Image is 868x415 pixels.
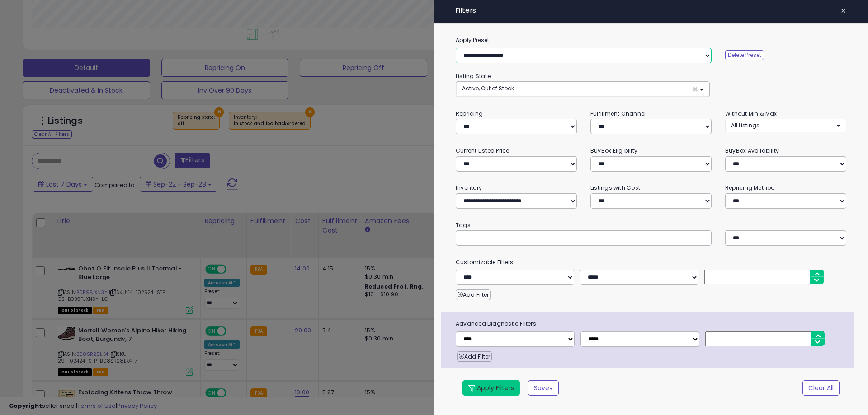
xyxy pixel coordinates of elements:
button: Save [528,380,559,396]
button: All Listings [725,119,846,132]
small: BuyBox Eligibility [590,147,637,154]
small: Tags [449,220,853,230]
button: Clear All [802,380,840,396]
span: × [692,84,698,94]
label: Apply Preset: [449,35,853,45]
small: Customizable Filters [449,257,853,267]
button: Active, Out of Stock × [456,82,709,97]
span: Advanced Diagnostic Filters [449,319,854,329]
span: Active, Out of Stock [462,84,514,92]
small: Current Listed Price [456,147,509,154]
button: Delete Preset [725,50,764,60]
button: Add Filter [456,289,491,300]
button: Add Filter [457,351,492,362]
small: Repricing Method [725,184,775,191]
small: Listings with Cost [590,184,640,191]
small: Listing State [456,72,491,80]
small: Repricing [456,110,483,117]
small: Without Min & Max [725,110,777,117]
small: BuyBox Availability [725,147,779,154]
small: Inventory [456,184,482,191]
small: Fulfillment Channel [590,110,646,117]
button: Apply Filters [462,380,520,396]
button: × [837,5,850,17]
span: All Listings [731,121,759,129]
h4: Filters [456,7,846,14]
span: × [840,5,846,17]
